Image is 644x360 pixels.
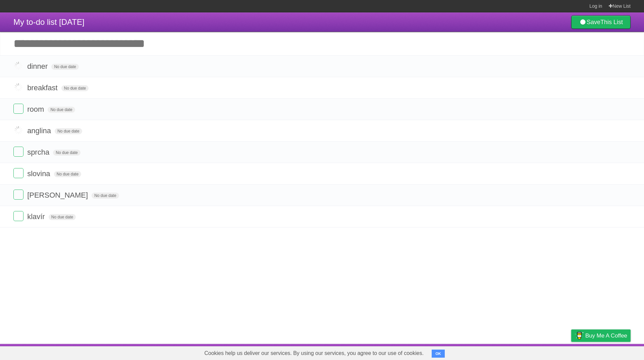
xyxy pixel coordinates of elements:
[585,330,627,342] span: Buy me a coffee
[13,168,23,178] label: Done
[13,190,23,200] label: Done
[55,128,82,134] span: No due date
[61,85,89,91] span: No due date
[575,330,584,341] img: Buy me a coffee
[504,346,531,358] a: Developers
[588,346,631,358] a: Suggest a feature
[48,107,75,113] span: No due date
[27,62,49,70] span: dinner
[54,171,81,177] span: No due date
[27,84,59,92] span: breakfast
[600,19,623,25] b: This List
[571,15,631,29] a: SaveThis List
[27,148,51,156] span: sprcha
[432,350,445,358] button: OK
[13,125,23,135] label: Done
[198,347,430,360] span: Cookies help us deliver our services. By using our services, you agree to our use of cookies.
[540,346,554,358] a: Terms
[13,104,23,114] label: Done
[13,147,23,157] label: Done
[49,214,76,220] span: No due date
[13,17,85,27] span: My to-do list [DATE]
[27,191,90,199] span: [PERSON_NAME]
[92,193,119,199] span: No due date
[482,346,496,358] a: About
[13,82,23,92] label: Done
[571,329,631,342] a: Buy me a coffee
[27,169,52,178] span: slovina
[13,211,23,221] label: Done
[13,61,23,71] label: Done
[27,105,46,113] span: room
[562,346,580,358] a: Privacy
[51,64,78,70] span: No due date
[27,126,53,135] span: anglina
[53,150,80,156] span: No due date
[27,212,47,221] span: klavír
